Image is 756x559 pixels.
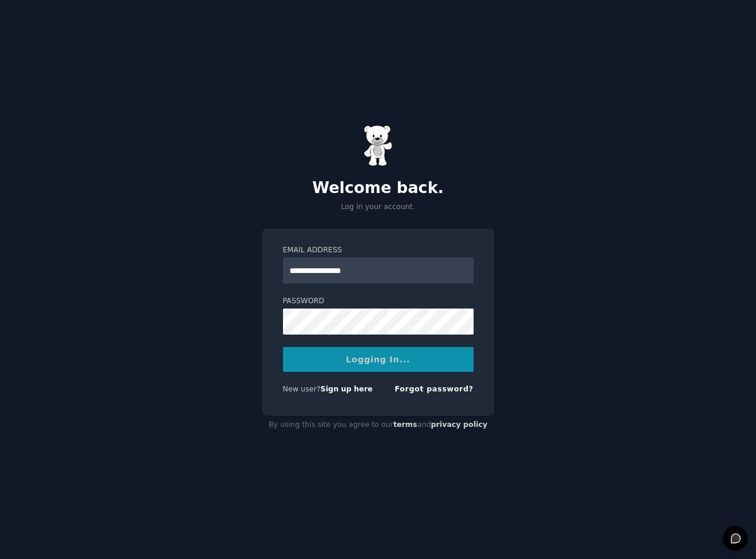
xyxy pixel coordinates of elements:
a: privacy policy [431,420,488,429]
p: Log in your account. [262,202,494,213]
a: terms [393,420,417,429]
a: Sign up here [320,385,372,393]
label: Email Address [283,245,474,256]
img: Gummy Bear [363,125,393,166]
label: Password [283,296,474,307]
div: By using this site you agree to our and [262,416,494,435]
span: New user? [283,385,321,393]
h2: Welcome back. [262,179,494,198]
a: Forgot password? [395,385,474,393]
